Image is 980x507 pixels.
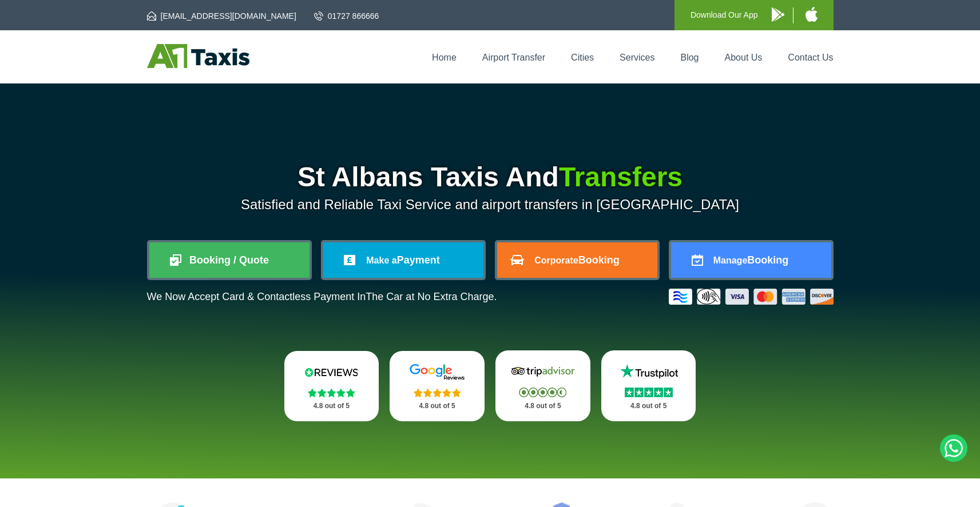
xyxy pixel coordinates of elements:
img: A1 Taxis iPhone App [806,7,818,22]
a: 01727 866666 [314,10,379,22]
img: Google [403,364,471,381]
a: Make aPayment [323,242,483,278]
a: [EMAIL_ADDRESS][DOMAIN_NAME] [147,10,296,22]
a: Services [620,53,654,62]
img: Stars [625,388,673,397]
span: Manage [713,256,748,265]
a: Cities [571,53,594,62]
span: Transfers [559,162,683,192]
a: Tripadvisor Stars 4.8 out of 5 [495,350,590,421]
p: 4.8 out of 5 [402,399,472,413]
img: A1 Taxis St Albans LTD [147,44,249,68]
p: We Now Accept Card & Contactless Payment In [147,291,497,303]
span: The Car at No Extra Charge. [366,291,497,302]
a: Reviews.io Stars 4.8 out of 5 [284,351,379,421]
img: Stars [308,388,355,397]
a: ManageBooking [671,242,831,278]
p: 4.8 out of 5 [508,399,578,413]
img: Credit And Debit Cards [669,289,834,305]
a: Trustpilot Stars 4.8 out of 5 [601,350,696,421]
a: Blog [680,53,699,62]
p: 4.8 out of 5 [297,399,367,413]
h1: St Albans Taxis And [147,163,834,191]
img: Reviews.io [297,364,366,381]
span: Make a [366,256,396,265]
a: Airport Transfer [482,53,545,62]
p: Download Our App [691,8,758,22]
span: Corporate [534,256,578,265]
img: A1 Taxis Android App [772,7,784,22]
a: Home [432,53,457,62]
a: Google Stars 4.8 out of 5 [390,351,485,421]
img: Stars [414,388,461,397]
a: Contact Us [788,53,833,62]
a: CorporateBooking [497,242,657,278]
p: 4.8 out of 5 [614,399,684,413]
a: Booking / Quote [149,242,310,278]
img: Stars [519,388,566,397]
img: Trustpilot [614,363,683,380]
img: Tripadvisor [509,363,577,380]
p: Satisfied and Reliable Taxi Service and airport transfers in [GEOGRAPHIC_DATA] [147,197,834,213]
a: About Us [725,53,763,62]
